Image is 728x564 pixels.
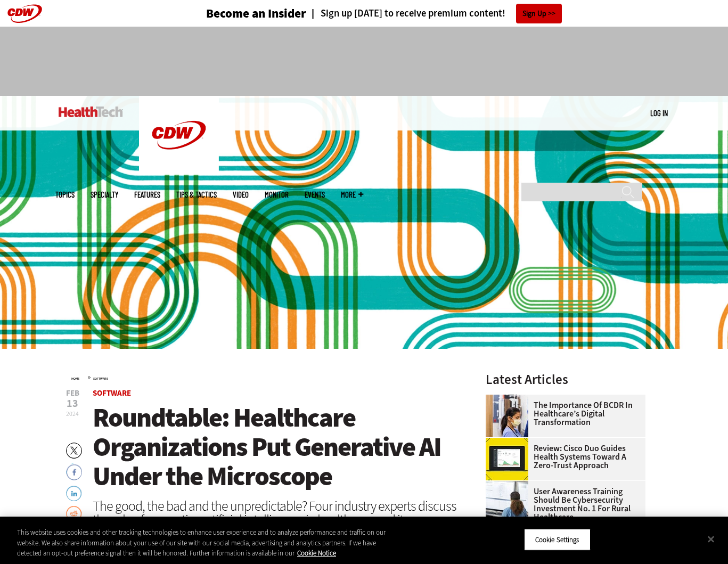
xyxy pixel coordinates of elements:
a: Video [233,191,249,199]
a: More information about your privacy [297,549,336,558]
a: User Awareness Training Should Be Cybersecurity Investment No. 1 for Rural Healthcare [486,487,639,521]
button: Cookie Settings [524,528,591,551]
div: User menu [650,108,668,119]
div: » [71,373,458,381]
a: Sign up [DATE] to receive premium content! [306,9,505,19]
span: Topics [55,191,75,199]
span: 2024 [66,410,79,418]
span: More [341,191,363,199]
a: Sign Up [516,4,562,23]
iframe: advertisement [170,37,558,85]
a: Features [134,191,160,199]
button: Close [699,527,723,551]
a: Home [71,377,79,381]
img: Doctors reviewing information boards [486,481,528,524]
a: The Importance of BCDR in Healthcare’s Digital Transformation [486,401,639,427]
a: Software [93,388,131,398]
h3: Latest Articles [486,373,645,386]
h3: Become an Insider [206,7,306,20]
a: Become an Insider [166,7,306,20]
img: Doctors reviewing tablet [486,395,528,437]
img: Home [139,96,219,175]
span: Feb [66,389,79,397]
a: Doctors reviewing tablet [486,395,534,403]
img: Home [59,107,123,117]
a: CDW [139,166,219,177]
div: This website uses cookies and other tracking technologies to enhance user experience and to analy... [17,527,400,559]
a: Software [93,377,108,381]
img: Cisco Duo [486,438,528,480]
a: Log in [650,108,668,118]
a: Cisco Duo [486,438,534,446]
span: Specialty [91,191,118,199]
div: The good, the bad and the unpredictable? Four industry experts discuss the role of generative art... [93,499,458,541]
span: Roundtable: Healthcare Organizations Put Generative AI Under the Microscope [93,400,441,494]
a: Doctors reviewing information boards [486,481,534,489]
a: Events [305,191,325,199]
a: MonITor [265,191,289,199]
a: Review: Cisco Duo Guides Health Systems Toward a Zero-Trust Approach [486,444,639,470]
a: Tips & Tactics [176,191,217,199]
span: 13 [66,398,79,409]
